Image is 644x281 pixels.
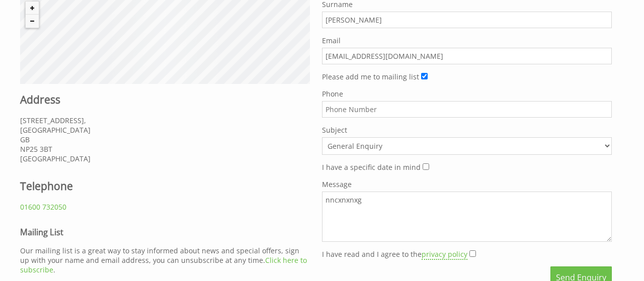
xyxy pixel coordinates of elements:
input: Phone Number [322,101,612,118]
h2: Address [20,92,310,107]
a: privacy policy [422,249,467,260]
a: 01600 732050 [20,202,66,212]
input: Email Address [322,48,612,64]
label: Subject [322,125,612,135]
h3: Mailing List [20,227,310,238]
input: Surname [322,12,612,28]
label: I have a specific date in mind [322,162,421,172]
label: I have read and I agree to the [322,249,467,259]
a: Click here to subscribe [20,255,307,274]
label: Email [322,36,612,45]
label: Message [322,179,612,189]
label: Phone [322,89,612,99]
p: Our mailing list is a great way to stay informed about news and special offers, sign up with your... [20,246,310,274]
button: Zoom in [26,2,39,15]
button: Zoom out [26,15,39,28]
p: [STREET_ADDRESS], [GEOGRAPHIC_DATA] GB NP25 3BT [GEOGRAPHIC_DATA] [20,116,310,163]
label: Please add me to mailing list [322,72,419,81]
h2: Telephone [20,179,153,193]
